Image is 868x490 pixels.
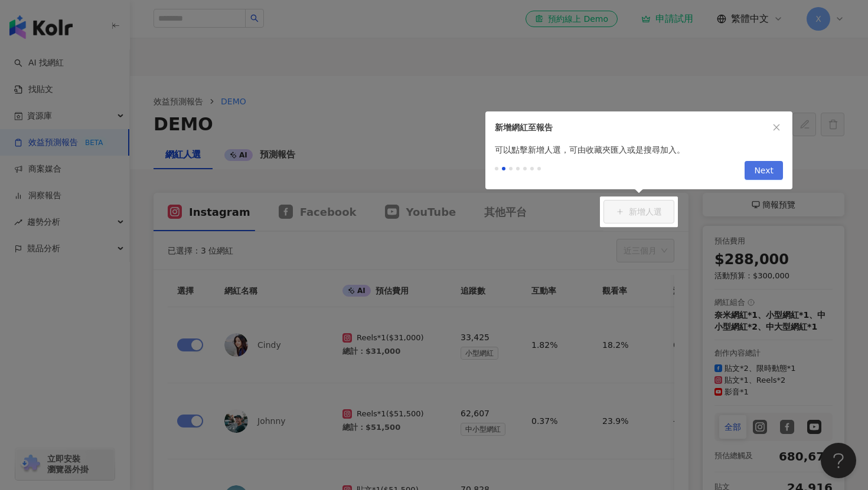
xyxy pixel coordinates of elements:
[770,121,783,134] button: close
[754,162,774,180] span: Next
[745,161,783,180] button: Next
[772,123,781,131] span: close
[485,143,792,156] div: 可以點擊新增人選，可由收藏夾匯入或是搜尋加入。
[495,121,770,134] div: 新增網紅至報告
